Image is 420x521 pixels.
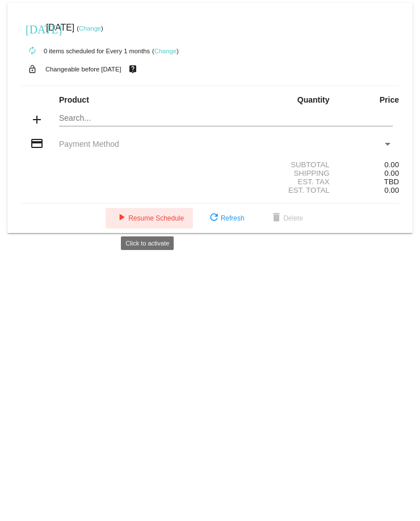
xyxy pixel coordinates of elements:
span: Payment Method [59,139,119,149]
span: 0.00 [384,186,399,194]
span: Delete [270,214,303,222]
div: Subtotal [210,160,336,169]
mat-select: Payment Method [59,139,393,149]
small: ( ) [77,25,103,32]
strong: Product [59,95,89,104]
mat-icon: play_arrow [115,211,128,225]
mat-icon: credit_card [30,137,44,150]
button: Resume Schedule [106,208,193,228]
mat-icon: [DATE] [26,22,39,35]
button: Delete [261,208,312,228]
strong: Quantity [297,95,330,104]
mat-icon: delete [270,211,283,225]
small: 0 items scheduled for Every 1 months [21,48,150,54]
mat-icon: add [30,113,44,126]
div: Est. Total [210,186,336,194]
span: Resume Schedule [115,214,184,222]
a: Change [154,48,177,54]
div: 0.00 [336,160,399,169]
div: Est. Tax [210,177,336,186]
mat-icon: lock_open [26,62,39,77]
mat-icon: live_help [126,62,140,77]
div: Shipping [210,169,336,177]
small: Changeable before [DATE] [45,66,121,73]
button: Refresh [198,208,254,228]
input: Search... [59,114,393,123]
span: TBD [384,177,399,186]
a: Change [79,25,101,32]
small: ( ) [152,48,179,54]
mat-icon: refresh [207,211,221,225]
strong: Price [380,95,399,104]
span: Refresh [207,214,245,222]
span: 0.00 [384,169,399,177]
mat-icon: autorenew [26,44,39,58]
